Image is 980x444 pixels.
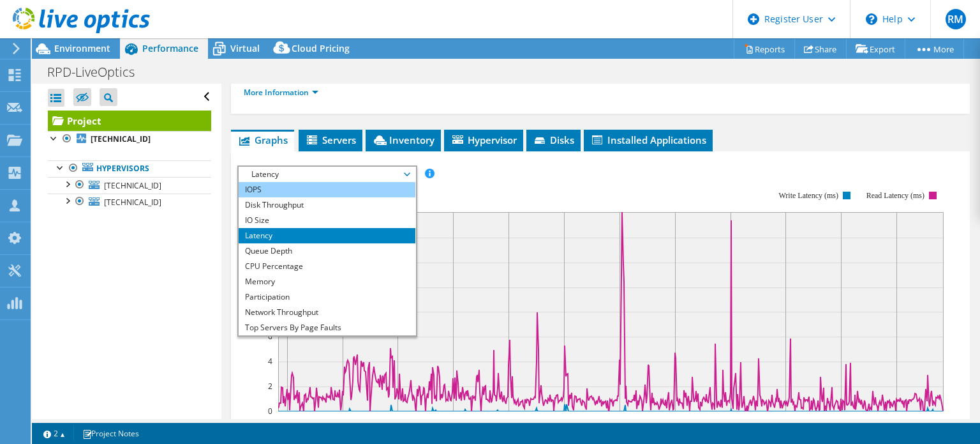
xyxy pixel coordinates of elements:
text: 04:00 [776,418,796,429]
li: Top Servers By Page Faults [239,320,415,335]
li: Latency [239,228,415,243]
li: CPU Percentage [239,259,415,274]
a: [TECHNICAL_ID] [48,194,211,210]
span: Cloud Pricing [292,42,350,54]
text: 00:00 [665,418,685,429]
text: 2 [268,381,272,392]
h1: RPD-LiveOptics [41,65,154,79]
li: Participation [239,289,415,305]
li: Disk Throughput [239,197,415,213]
text: 12:00 [333,418,353,429]
li: IO Size [239,213,415,228]
a: Export [846,39,905,59]
span: Inventory [372,134,434,146]
a: Share [794,39,847,59]
li: Memory [239,274,415,289]
span: Environment [54,42,110,54]
li: IOPS [239,182,415,197]
a: Reports [734,39,795,59]
a: 2 [34,425,74,441]
span: Graphs [237,134,288,146]
text: 06:00 [831,418,851,429]
text: 0 [268,406,272,417]
text: 16:00 [443,418,463,429]
li: Network Throughput [239,305,415,320]
span: Disks [533,134,574,146]
text: 08:00 [887,418,907,429]
span: [TECHNICAL_ID] [104,180,161,191]
span: Latency [245,167,409,182]
a: [TECHNICAL_ID] [48,131,211,148]
a: [TECHNICAL_ID] [48,177,211,194]
text: Read Latency (ms) [866,191,924,200]
a: Project Notes [73,425,148,441]
span: Performance [142,42,198,54]
li: Queue Depth [239,243,415,259]
text: 02:00 [721,418,741,429]
a: Project [48,111,211,131]
span: Installed Applications [590,134,706,146]
a: More [905,39,964,59]
span: [TECHNICAL_ID] [104,197,161,208]
text: 10:00 [278,418,297,429]
b: [TECHNICAL_ID] [91,134,151,144]
span: Servers [305,134,356,146]
text: 18:00 [499,418,519,429]
span: Virtual [230,42,260,54]
svg: \n [866,13,877,25]
text: 20:00 [554,418,574,429]
text: 14:00 [388,418,408,429]
span: Hypervisor [450,134,517,146]
text: 4 [268,356,272,367]
span: RM [946,9,966,29]
a: More Information [244,87,318,98]
text: Write Latency (ms) [779,191,838,200]
text: 22:00 [610,418,630,429]
a: Hypervisors [48,160,211,177]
